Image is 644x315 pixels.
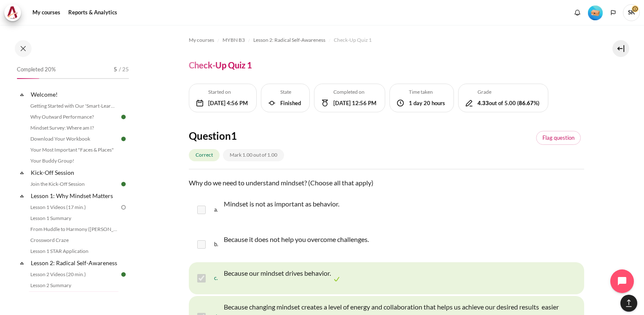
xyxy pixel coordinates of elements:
[620,295,637,312] button: [[backtotopbutton]]
[333,99,376,108] div: [DATE] 12:56 PM
[120,135,127,143] img: Done
[189,178,584,188] p: Why do we need to understand mindset? (Choose all that apply)
[7,6,19,19] img: Architeck
[536,131,581,145] a: Flagged
[588,5,603,20] img: Level #1
[28,145,120,155] a: Your Most Important "Faces & Places"
[28,179,120,189] a: Join the Kick-Off Session
[224,234,369,244] p: Because it does not help you overcome challenges.
[189,35,214,45] a: My courses
[224,199,339,209] p: Mindset is not as important as behavior.
[28,224,120,234] a: From Huddle to Harmony ([PERSON_NAME]'s Story)
[28,202,120,212] a: Lesson 1 Videos (17 min.)
[28,269,120,280] a: Lesson 2 Videos (20 min.)
[28,246,120,256] a: Lesson 1 STAR Application
[189,36,214,44] span: My courses
[28,101,120,111] a: Getting Started with Our 'Smart-Learning' Platform
[28,156,120,166] a: Your Buddy Group!
[28,112,120,122] a: Why Outward Performance?
[588,5,603,20] div: Level #1
[28,123,120,133] a: Mindset Survey: Where am I?
[17,65,56,74] span: Completed 20%
[409,99,445,108] div: 1 day 20 hours
[253,36,325,44] span: Lesson 2: Radical Self-Awareness
[333,88,376,96] h5: Completed on
[30,190,120,201] a: Lesson 1: Why Mindset Matters
[280,88,301,96] h5: State
[30,4,63,21] a: My courses
[253,35,325,45] a: Lesson 2: Radical Self-Awareness
[120,180,127,188] img: Done
[280,99,301,108] div: Finished
[18,90,26,99] span: Collapse
[18,168,26,177] span: Collapse
[30,257,120,269] a: Lesson 2: Radical Self-Awareness
[120,113,127,121] img: Done
[18,192,26,200] span: Collapse
[65,4,120,21] a: Reports & Analytics
[223,149,284,161] div: Mark 1.00 out of 1.00
[214,233,222,256] span: b.
[28,280,120,291] a: Lesson 2 Summary
[478,88,539,96] h5: Grade
[334,36,372,44] span: Check-Up Quiz 1
[30,89,120,100] a: Welcome!
[478,100,489,106] b: 4.33
[28,213,120,223] a: Lesson 1 Summary
[519,100,534,106] b: 86.67
[214,197,222,223] span: a.
[607,6,620,19] button: Languages
[571,6,584,19] div: Show notification window with no new notifications
[28,134,120,144] a: Download Your Workbook
[17,78,39,79] div: 20%
[623,4,640,21] span: SK
[333,275,341,283] img: Correct
[223,36,245,44] span: MYBN B3
[208,88,248,96] h5: Started on
[409,88,445,96] h5: Time taken
[585,5,606,20] a: Level #1
[4,4,25,21] a: Architeck Architeck
[120,271,127,278] img: Done
[119,65,129,74] span: / 25
[189,129,332,142] h4: Question
[28,291,120,301] a: Check-Up Quiz 1
[208,99,248,108] div: [DATE] 4:56 PM
[114,65,117,74] span: 5
[189,60,252,71] h4: Check-Up Quiz 1
[224,268,331,278] p: Because our mindset drives behavior.
[623,4,640,21] a: User menu
[223,35,245,45] a: MYBN B3
[334,35,372,45] a: Check-Up Quiz 1
[189,33,584,47] nav: Navigation bar
[189,149,220,161] div: Correct
[30,167,120,178] a: Kick-Off Session
[18,259,26,267] span: Collapse
[478,99,539,108] div: out of 5.00 ( %)
[120,204,127,211] img: To do
[28,235,120,245] a: Crossword Craze
[214,266,222,290] span: c.
[231,130,237,142] span: 1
